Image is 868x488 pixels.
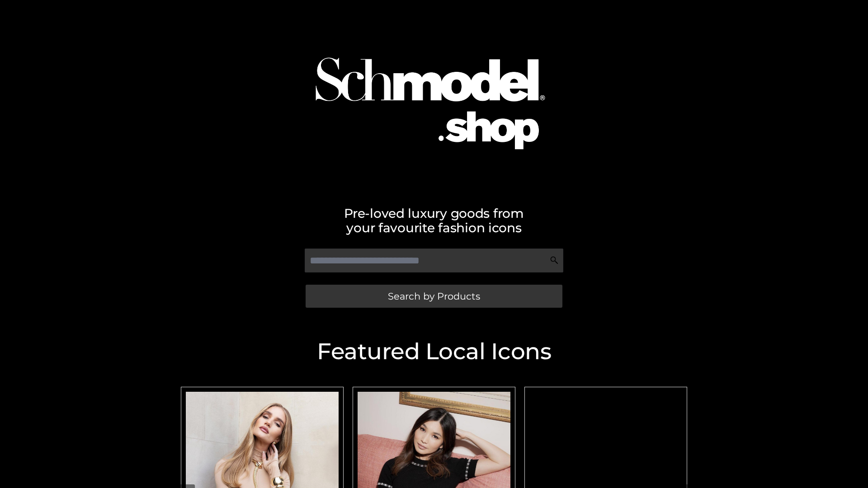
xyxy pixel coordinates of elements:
[176,206,692,235] h2: Pre-loved luxury goods from your favourite fashion icons
[550,256,559,265] img: Search Icon
[306,285,562,308] a: Search by Products
[388,291,480,301] span: Search by Products
[176,340,692,363] h2: Featured Local Icons​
